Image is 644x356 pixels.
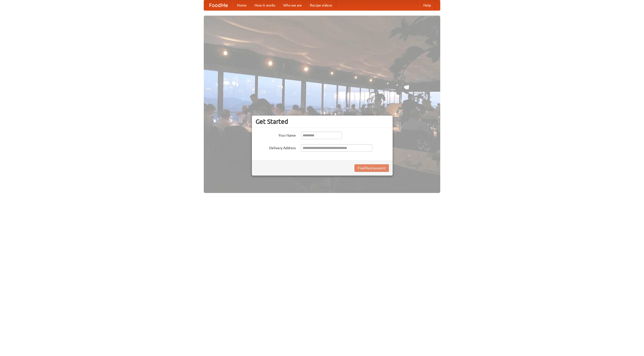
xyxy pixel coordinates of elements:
a: Home [233,0,251,10]
a: Help [419,0,435,10]
a: Recipe videos [306,0,336,10]
a: FoodMe [204,0,233,10]
a: How it works [251,0,279,10]
button: Find Restaurants! [354,164,389,172]
a: Who we are [279,0,306,10]
label: Your Name [256,132,296,138]
label: Delivery Address [256,144,296,150]
h3: Get Started [256,118,389,125]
